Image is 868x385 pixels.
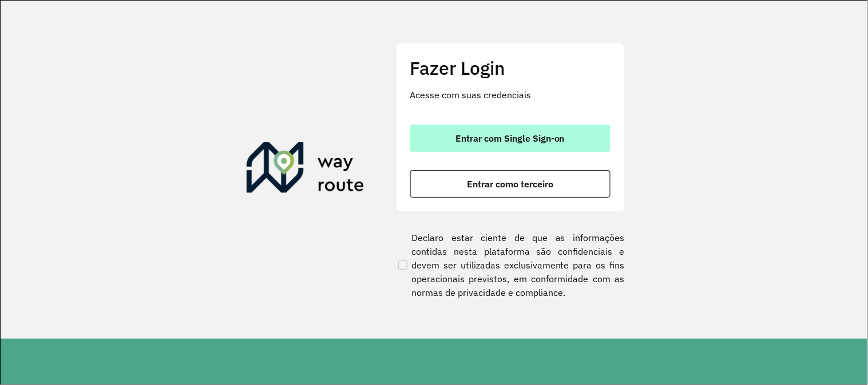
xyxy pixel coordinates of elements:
[396,231,625,299] label: Declaro estar ciente de que as informações contidas nesta plataforma são confidenciais e devem se...
[455,134,565,143] span: Entrar com Single Sign-on
[467,179,553,189] span: Entrar como terceiro
[410,57,611,79] h2: Fazer Login
[410,125,611,152] button: button
[247,142,364,197] img: Roteirizador AmbevTech
[410,88,611,102] p: Acesse com suas credenciais
[410,170,611,198] button: button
